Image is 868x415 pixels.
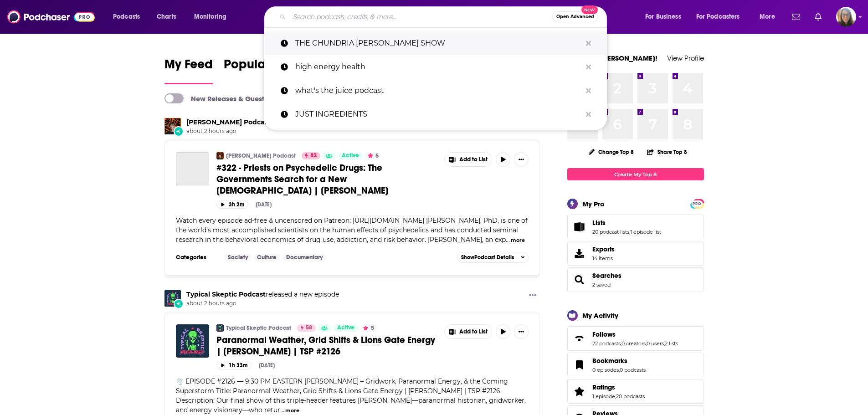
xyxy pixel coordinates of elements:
button: Change Top 8 [583,146,640,158]
button: ShowPodcast Details [457,252,529,263]
h3: released a new episode [186,118,344,127]
a: Ratings [570,385,589,398]
span: Podcasts [113,10,140,23]
a: Searches [592,272,621,280]
a: 1 episode [592,393,615,400]
span: ... [506,236,510,244]
button: open menu [188,10,238,24]
button: open menu [107,10,152,24]
span: More [760,10,775,23]
a: what's the juice podcast [264,79,607,102]
button: Show More Button [514,324,529,339]
button: more [285,407,299,415]
a: Typical Skeptic Podcast [186,290,266,298]
a: Documentary [282,254,326,261]
span: Show Podcast Details [461,254,514,261]
a: Typical Skeptic Podcast [226,324,291,332]
a: Exports [567,241,704,266]
input: Search podcasts, credits, & more... [289,10,552,24]
span: Add to List [459,328,488,335]
a: Create My Top 8 [567,168,704,180]
a: THE CHUNDRIA [PERSON_NAME] SHOW [264,31,607,55]
div: Search podcasts, credits, & more... [273,6,616,27]
span: Follows [592,330,616,338]
span: Exports [592,245,615,253]
a: 0 podcasts [620,367,646,373]
img: Danny Jones Podcast [216,152,224,159]
button: Show More Button [514,152,529,167]
span: about 2 hours ago [186,128,344,135]
p: JUST INGREDIENTS [295,102,581,126]
a: Searches [570,273,589,286]
a: 0 creators [621,340,646,347]
a: 82 [302,152,320,159]
a: JUST INGREDIENTS [264,102,607,126]
span: Follows [567,326,704,351]
button: Show More Button [445,153,492,166]
span: Searches [567,267,704,292]
img: Typical Skeptic Podcast [216,324,224,332]
span: Bookmarks [592,357,627,365]
a: Popular Feed [224,56,301,84]
p: what's the juice podcast [295,79,581,102]
button: Show More Button [525,290,540,302]
span: , [646,340,647,347]
span: Exports [570,247,589,260]
a: 22 podcasts [592,340,621,347]
span: Active [337,323,354,333]
a: #322 - Priests on Psychedelic Drugs: The Governments Search for a New [DEMOGRAPHIC_DATA] | [PERSO... [216,162,438,196]
span: Active [342,151,359,160]
a: Ratings [592,383,645,391]
span: Logged in as akolesnik [836,7,856,27]
a: Danny Jones Podcast [164,118,181,134]
button: open menu [753,10,786,24]
a: Follows [592,330,678,338]
a: New Releases & Guests Only [164,93,284,103]
a: 2 lists [665,340,678,347]
a: #322 - Priests on Psychedelic Drugs: The Governments Search for a New God | Dr. Matthew Johnson [176,152,209,185]
a: Charts [151,10,182,24]
a: Show notifications dropdown [788,9,804,25]
span: Ratings [592,383,615,391]
span: 58 [306,323,312,333]
a: [PERSON_NAME] Podcast [226,152,296,159]
div: New Episode [174,299,184,309]
a: PRO [692,200,703,207]
span: , [664,340,665,347]
span: Watch every episode ad-free & uncensored on Patreon: [URL][DOMAIN_NAME] [PERSON_NAME], PhD, is on... [176,216,528,244]
span: For Business [645,10,681,23]
button: Open AdvancedNew [552,11,598,22]
button: 1h 33m [216,361,252,369]
button: open menu [690,10,753,24]
div: [DATE] [259,362,275,369]
div: My Pro [582,200,605,208]
span: Bookmarks [567,353,704,377]
span: Open Advanced [556,15,594,19]
a: Culture [253,254,280,261]
button: open menu [639,10,693,24]
a: Typical Skeptic Podcast [164,290,181,307]
img: Paranormal Weather, Grid Shifts & Lions Gate Energy | Missy Hill | TSP #2126 [176,324,209,358]
img: Podchaser - Follow, Share and Rate Podcasts [7,8,95,26]
span: Lists [567,215,704,239]
span: Lists [592,219,606,227]
a: View Profile [667,54,704,62]
a: Bookmarks [592,357,646,365]
span: Paranormal Weather, Grid Shifts & Lions Gate Energy | [PERSON_NAME] | TSP #2126 [216,334,435,357]
a: Welcome [PERSON_NAME]! [567,54,657,62]
span: about 2 hours ago [186,300,339,307]
a: high energy health [264,55,607,79]
a: Follows [570,332,589,345]
a: 0 episodes [592,367,619,373]
div: [DATE] [256,201,272,208]
button: Show profile menu [836,7,856,27]
span: , [621,340,621,347]
span: Popular Feed [224,56,301,77]
span: , [619,367,620,373]
span: , [615,393,616,400]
